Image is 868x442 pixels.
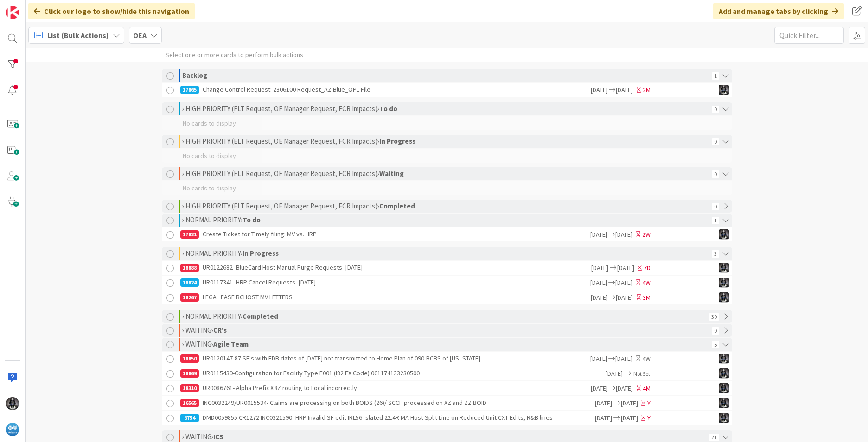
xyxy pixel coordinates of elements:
div: INC0032249/UR0015534- Claims are processing on both BOIDS (26)/ SCCF processed on XZ and ZZ BOID [180,396,594,410]
div: 18869 [180,369,199,378]
div: UR0117341- HRP Cancel Requests- [DATE] [180,276,589,290]
a: 16565INC0032249/UR0015534- Claims are processing on both BOIDS (26)/ SCCF processed on XZ and ZZ ... [162,396,732,410]
a: 18869UR0115439-Configuration for Facility Type F001 (I82 EX Code) 001174133230500[DATE]Not SetKG [162,366,732,380]
div: › HIGH PRIORITY (ELT Request, OE Manager Request, FCR Impacts) › [182,200,709,213]
span: [DATE] [589,85,608,95]
span: 0 [712,327,719,335]
img: KG [6,397,19,410]
a: 18850UR0120147-87 SF's with FDB dates of [DATE] not transmitted to Home Plan of 090-BCBS of [US_S... [162,352,732,366]
span: [DATE] [589,278,607,288]
div: UR0086761- Alpha Prefix XBZ routing to Local incorrectly [180,381,589,395]
span: [DATE] [621,398,639,408]
b: OEA [133,31,147,40]
span: [DATE] [617,263,636,273]
div: 16565 [180,399,199,407]
div: 6754 [180,414,199,422]
div: UR0120147-87 SF's with FDB dates of [DATE] not transmitted to Home Plan of 090-BCBS of [US_STATE] [180,352,589,366]
a: 18824UR0117341- HRP Cancel Requests- [DATE][DATE][DATE]4WKG [162,276,732,290]
div: 4W [642,278,651,288]
img: KG [719,85,729,95]
span: List (Bulk Actions) [47,30,109,41]
div: 2M [643,85,651,95]
div: No cards to display [162,181,732,195]
div: Click our logo to show/hide this navigation [28,3,195,19]
input: Quick Filter... [774,27,844,44]
div: Y [647,398,651,408]
div: 7D [644,263,651,273]
img: Visit kanbanzone.com [6,6,19,19]
div: UR0115439-Configuration for Facility Type F001 (I82 EX Code) 001174133230500 [180,366,606,380]
b: To do [379,104,397,113]
img: KG [719,354,729,364]
b: Waiting [379,169,404,178]
div: › NORMAL PRIORITY › [182,247,709,260]
span: [DATE] [615,278,634,288]
div: › HIGH PRIORITY (ELT Request, OE Manager Request, FCR Impacts) › [182,135,709,148]
img: KG [719,229,729,240]
div: No cards to display [162,149,732,163]
div: Y [647,413,651,423]
span: [DATE] [615,354,634,364]
img: KG [719,383,729,393]
div: Add and manage tabs by clicking [713,3,844,19]
b: Completed [243,312,278,321]
div: 3M [643,293,651,303]
span: 3 [712,250,719,258]
a: 18267LEGAL EASE BCHOST MV LETTERS[DATE][DATE]3MKG [162,290,732,304]
div: 4M [643,384,651,393]
div: LEGAL EASE BCHOST MV LETTERS [180,290,589,304]
span: [DATE] [589,384,608,393]
img: KG [719,278,729,288]
div: › HIGH PRIORITY (ELT Request, OE Manager Request, FCR Impacts) › [182,102,709,115]
b: To do [243,215,261,224]
span: 0 [712,138,719,145]
div: 18850 [180,354,199,363]
div: UR0122682- BlueCard Host Manual Purge Requests- [DATE] [180,261,590,275]
b: In Progress [243,249,279,258]
span: 0 [712,106,719,113]
b: In Progress [379,137,415,145]
div: › NORMAL PRIORITY › [182,214,709,227]
img: KG [719,368,729,379]
span: 5 [712,341,719,348]
b: Backlog [182,71,207,80]
b: CR's [213,326,227,335]
span: [DATE] [590,263,609,273]
span: [DATE] [589,354,607,364]
div: › HIGH PRIORITY (ELT Request, OE Manager Request, FCR Impacts) › [182,167,709,180]
a: 18888UR0122682- BlueCard Host Manual Purge Requests- [DATE][DATE][DATE]7DKG [162,261,732,275]
span: [DATE] [615,230,634,240]
a: 17865Change Control Request: 2306100 Request_AZ Blue_OPL File[DATE][DATE]2MKG [162,83,732,97]
div: DMD0059855 CR1272 INC0321590 -HRP Invalid SF edit IRL56 -slated 22.4R MA Host Split Line on Reduc... [180,411,594,425]
img: KG [719,263,729,273]
div: Select one or more cards to perform bulk actions [166,48,303,62]
span: [DATE] [616,293,634,303]
div: No cards to display [162,116,732,130]
span: [DATE] [594,413,612,423]
div: 17821 [180,230,199,239]
b: Completed [379,202,415,210]
span: [DATE] [589,230,607,240]
div: 4W [642,354,651,364]
span: [DATE] [589,293,608,303]
div: › WAITING › [182,324,709,337]
div: Create Ticket for Timely filing: MV vs. HRP [180,227,589,241]
span: 1 [712,217,719,224]
a: 18310UR0086761- Alpha Prefix XBZ routing to Local incorrectly[DATE][DATE]4MKG [162,381,732,395]
span: [DATE] [594,398,612,408]
span: [DATE] [616,384,634,393]
a: 17821Create Ticket for Timely filing: MV vs. HRP[DATE][DATE]2WKG [162,227,732,241]
div: 2W [642,230,651,240]
b: ICS [213,432,223,441]
div: › WAITING › [182,338,709,351]
span: 1 [712,72,719,80]
div: › NORMAL PRIORITY › [182,310,706,323]
div: 18267 [180,293,199,302]
div: 18824 [180,278,199,287]
span: 0 [712,170,719,178]
img: KG [719,398,729,408]
div: 18888 [180,264,199,272]
span: [DATE] [606,369,623,379]
span: 0 [712,203,719,210]
img: avatar [6,423,19,436]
